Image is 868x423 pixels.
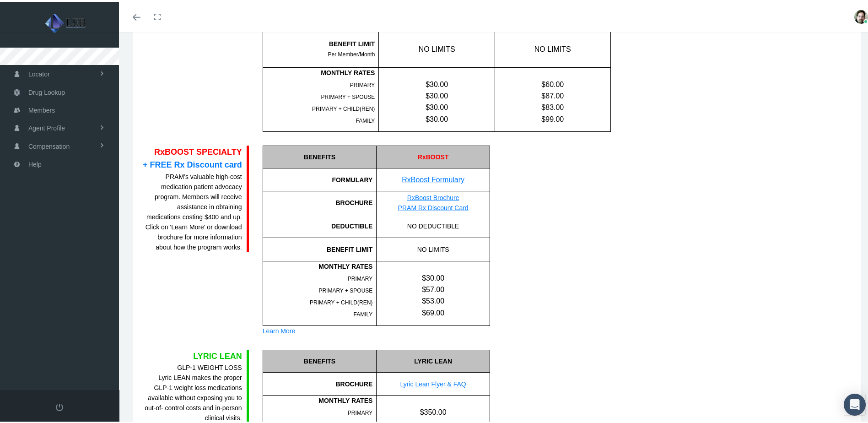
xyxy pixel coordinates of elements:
div: GLP-1 WEIGHT LOSS Lyric LEAN makes the proper GLP-1 weight loss medications available without exp... [142,361,242,421]
div: $30.00 [379,100,495,111]
img: S_Profile_Picture_10842.jpg [854,8,868,22]
span: PRIMARY [348,408,372,414]
span: PRIMARY [348,274,372,280]
span: Per Member/Month [328,49,375,56]
a: RxBoost Brochure [407,192,459,200]
span: FAMILY [356,116,375,122]
span: Compensation [28,136,70,153]
div: $57.00 [377,282,490,293]
div: $99.00 [495,112,610,123]
div: NO LIMITS [378,29,495,65]
div: $30.00 [379,112,495,123]
span: PRIMARY + SPOUSE [318,286,372,292]
span: PRIMARY [350,80,375,87]
span: FAMILY [354,309,373,316]
div: Learn More [263,324,490,334]
span: Agent Profile [28,118,65,135]
div: $30.00 [379,77,495,88]
div: RxBOOST [376,144,490,167]
span: Members [28,100,55,117]
div: BROCHURE [263,371,377,394]
span: PRIMARY + SPOUSE [321,92,375,98]
div: NO LIMITS [376,236,490,259]
div: BENEFITS [263,348,377,371]
div: NO DEDUCTIBLE [376,212,490,236]
span: PRIMARY + CHILD(REN) [310,298,372,304]
div: LYRIC LEAN [376,348,490,371]
div: Open Intercom Messenger [844,392,866,414]
div: MONTHLY RATES [263,260,373,270]
a: Lyric Lean Flyer & FAQ [400,379,466,386]
div: BROCHURE [263,190,377,212]
span: Locator [28,64,50,81]
div: MONTHLY RATES [263,66,375,76]
span: Drug Lookup [28,82,65,99]
div: $60.00 [495,77,610,88]
div: RxBOOST SPECIALTY [142,144,242,170]
img: LEB INSURANCE GROUP [12,10,122,33]
div: $83.00 [495,100,610,111]
div: $69.00 [377,305,490,317]
div: DEDUCTIBLE [263,219,373,229]
div: BENEFIT LIMIT [263,243,373,253]
span: Help [28,154,42,171]
div: $30.00 [379,88,495,100]
a: RxBoost Formulary [402,174,464,182]
span: + FREE Rx Discount card [143,158,242,168]
div: MONTHLY RATES [263,394,373,404]
div: NO LIMITS [495,29,610,65]
div: $53.00 [377,293,490,305]
a: PRAM Rx Discount Card [398,202,469,210]
div: BENEFIT LIMIT [263,37,375,47]
div: BENEFITS [263,144,377,167]
div: $350.00 [377,405,490,416]
div: $30.00 [377,271,490,282]
div: PRAM’s valuable high-cost medication patient advocacy program. Members will receive assistance in... [142,170,242,250]
div: FORMULARY [263,167,377,190]
span: PRIMARY + CHILD(REN) [312,104,375,110]
div: LYRIC LEAN [142,348,242,361]
div: $87.00 [495,88,610,100]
